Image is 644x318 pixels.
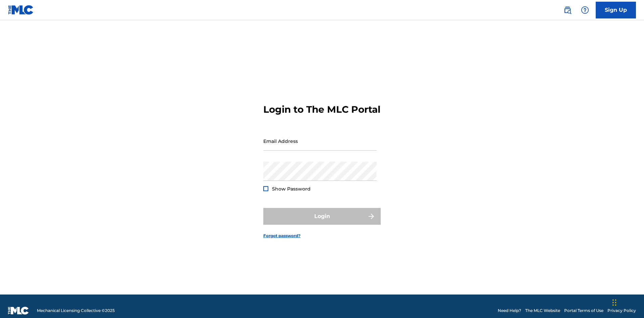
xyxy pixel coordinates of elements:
[564,308,603,314] a: Portal Terms of Use
[263,104,380,115] h3: Login to The MLC Portal
[561,3,574,17] a: Public Search
[612,293,616,313] div: Drag
[581,6,589,14] img: help
[563,6,572,14] img: search
[596,2,636,18] a: Sign Up
[578,3,592,17] div: Help
[37,308,115,314] span: Mechanical Licensing Collective © 2025
[525,308,560,314] a: The MLC Website
[263,233,301,239] a: Forgot password?
[610,286,644,318] iframe: Chat Widget
[272,186,311,192] span: Show Password
[8,5,34,15] img: MLC Logo
[607,308,636,314] a: Privacy Policy
[498,308,521,314] a: Need Help?
[8,307,29,315] img: logo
